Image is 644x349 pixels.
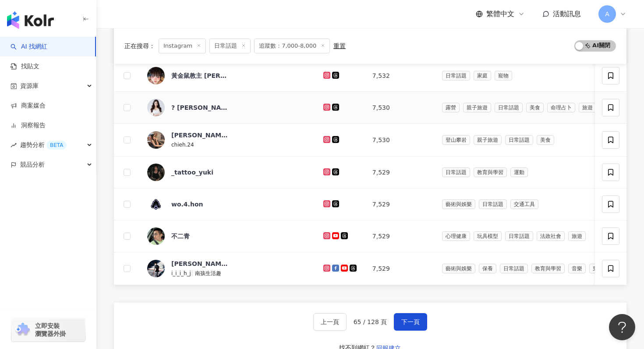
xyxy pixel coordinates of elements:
[365,252,435,285] td: 7,529
[171,131,228,140] div: [PERSON_NAME] x 吃貨x趴趴走
[147,99,165,116] img: KOL Avatar
[537,231,565,241] span: 法政社會
[171,270,191,276] span: i_i_i_h_j
[14,323,31,337] img: chrome extension
[474,231,502,241] span: 玩具模型
[579,103,596,112] span: 旅遊
[171,71,228,80] div: 黃金鼠教主 [PERSON_NAME]
[147,227,309,245] a: KOL Avatar不二青
[313,313,347,331] button: 上一頁
[171,168,213,177] div: _tattoo_yuki
[365,124,435,157] td: 7,530
[500,264,528,273] span: 日常話題
[474,71,491,80] span: 家庭
[20,135,67,155] span: 趨勢分析
[147,195,165,213] img: KOL Avatar
[159,38,206,53] span: Instagram
[147,195,309,213] a: KOL Avatarwo.4.hon
[547,103,575,112] span: 命理占卜
[589,264,607,273] span: 穿搭
[442,168,470,177] span: 日常話題
[479,199,507,209] span: 日常話題
[531,264,565,273] span: 教育與學習
[568,231,586,241] span: 旅遊
[526,103,544,112] span: 美食
[609,314,635,340] iframe: Help Scout Beacon - Open
[442,199,475,209] span: 藝術與娛樂
[442,231,470,241] span: 心理健康
[505,231,533,241] span: 日常話題
[124,42,155,49] span: 正在搜尋 ：
[171,259,228,268] div: [PERSON_NAME][PERSON_NAME]
[365,188,435,220] td: 7,529
[486,9,514,19] span: 繁體中文
[11,142,17,148] span: rise
[11,42,47,51] a: searchAI 找網紅
[354,318,387,325] span: 65 / 128 頁
[11,62,39,71] a: 找貼文
[333,42,346,49] div: 重置
[442,71,470,80] span: 日常話題
[11,318,85,342] a: chrome extension立即安裝 瀏覽器外掛
[474,168,507,177] span: 教育與學習
[195,270,221,276] span: 南孩生活趣
[147,131,309,149] a: KOL Avatar[PERSON_NAME] x 吃貨x趴趴走chieh.24
[171,232,190,241] div: 不二青
[463,103,491,112] span: 親子旅遊
[11,121,46,130] a: 洞察報告
[365,60,435,92] td: 7,532
[147,67,165,84] img: KOL Avatar
[147,67,309,84] a: KOL Avatar黃金鼠教主 [PERSON_NAME]
[254,38,330,53] span: 追蹤數：7,000-8,000
[147,227,165,245] img: KOL Avatar
[20,155,45,174] span: 競品分析
[46,141,67,150] div: BETA
[479,264,496,273] span: 保養
[147,260,165,277] img: KOL Avatar
[11,101,46,110] a: 商案媒合
[365,157,435,188] td: 7,529
[474,135,502,145] span: 親子旅遊
[495,103,523,112] span: 日常話題
[495,71,512,80] span: 寵物
[605,9,609,19] span: A
[442,264,475,273] span: 藝術與娛樂
[537,135,554,145] span: 美食
[442,135,470,145] span: 登山攀岩
[147,259,309,278] a: KOL Avatar[PERSON_NAME][PERSON_NAME]i_i_i_h_j|南孩生活趣
[321,318,339,325] span: 上一頁
[394,313,427,331] button: 下一頁
[171,142,194,148] span: chieh.24
[147,131,165,149] img: KOL Avatar
[401,318,420,325] span: 下一頁
[553,10,581,18] span: 活動訊息
[365,92,435,124] td: 7,530
[505,135,533,145] span: 日常話題
[510,168,528,177] span: 運動
[147,99,309,116] a: KOL Avatar? [PERSON_NAME]柃Jaммy ?‍♀️Q彈肌皮膚管理師
[7,11,54,29] img: logo
[568,264,586,273] span: 音樂
[147,164,309,181] a: KOL Avatar_tattoo_yuki
[20,76,39,96] span: 資源庫
[147,164,165,181] img: KOL Avatar
[171,103,228,112] div: ? [PERSON_NAME]柃Jaммy ?‍♀️Q彈肌皮膚管理師
[365,220,435,252] td: 7,529
[35,322,66,338] span: 立即安裝 瀏覽器外掛
[171,200,203,209] div: wo.4.hon
[191,269,195,276] span: |
[209,38,251,53] span: 日常話題
[442,103,460,112] span: 露營
[510,199,538,209] span: 交通工具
